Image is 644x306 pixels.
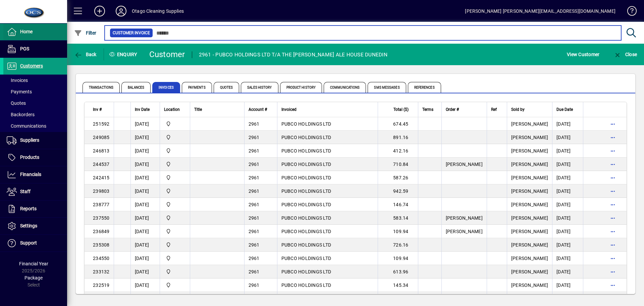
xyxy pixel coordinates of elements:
span: Head Office [164,120,186,128]
button: More options [607,293,618,304]
span: References [408,82,441,93]
span: 232519 [93,282,110,288]
td: [DATE] [552,265,583,278]
button: View Customer [565,48,601,60]
td: 587.26 [378,171,418,184]
span: [PERSON_NAME] [511,188,548,194]
td: [DATE] [130,292,160,305]
span: Order # [446,106,459,113]
td: [DATE] [130,265,160,278]
span: Customer Invoice [113,30,150,36]
td: 674.45 [378,117,418,131]
span: Inv # [93,106,102,113]
td: [DATE] [552,158,583,171]
button: More options [607,226,618,237]
span: Product History [280,82,322,93]
button: More options [607,213,618,223]
span: 234550 [93,256,110,261]
td: [DATE] [552,171,583,184]
td: [DATE] [130,225,160,238]
span: Quotes [7,100,26,106]
span: POS [20,46,29,51]
span: Head Office [164,201,186,208]
span: [PERSON_NAME] [511,215,548,221]
td: 891.16 [378,131,418,144]
td: [DATE] [552,252,583,265]
button: More options [607,172,618,183]
span: PUBCO HOLDINGS LTD [281,135,331,140]
span: 2961 [249,282,260,288]
td: [DATE] [130,278,160,292]
td: 146.74 [378,198,418,211]
a: Quotes [3,97,67,109]
span: [PERSON_NAME] [511,162,548,167]
td: [DATE] [552,278,583,292]
span: [PERSON_NAME] [511,256,548,261]
td: 109.94 [378,225,418,238]
span: Backorders [7,112,35,117]
span: PUBCO HOLDINGS LTD [281,229,331,234]
button: More options [607,199,618,210]
span: [PERSON_NAME] [511,135,548,140]
span: [PERSON_NAME] [446,215,483,221]
td: 145.34 [378,278,418,292]
span: Invoices [152,82,180,93]
div: Due Date [556,106,579,113]
span: Head Office [164,161,186,168]
span: PUBCO HOLDINGS LTD [281,202,331,207]
span: Head Office [164,268,186,275]
span: 238777 [93,202,110,207]
span: 2961 [249,202,260,207]
div: Location [164,106,186,113]
span: Location [164,106,180,113]
button: More options [607,280,618,291]
div: 2961 - PUBCO HOLDINGS LTD T/A THE [PERSON_NAME] ALE HOUSE DUNEDIN [199,49,387,60]
span: 235308 [93,242,110,248]
td: [DATE] [552,211,583,225]
span: [PERSON_NAME] [511,175,548,180]
td: [DATE] [130,252,160,265]
span: Invoiced [281,106,297,113]
span: Sold by [511,106,525,113]
span: [PERSON_NAME] [511,269,548,274]
td: [DATE] [552,131,583,144]
span: Payments [7,89,32,94]
span: 236849 [93,229,110,234]
span: Communications [7,123,46,129]
span: PUBCO HOLDINGS LTD [281,162,331,167]
span: 2961 [249,135,260,140]
a: Home [3,24,67,40]
span: Products [20,155,39,160]
button: More options [607,186,618,196]
div: Account # [249,106,273,113]
span: Close [613,52,637,57]
span: Head Office [164,134,186,141]
td: 583.14 [378,211,418,225]
td: [DATE] [130,131,160,144]
div: Title [194,106,240,113]
span: Total ($) [393,106,409,113]
div: Inv # [93,106,110,113]
span: [PERSON_NAME] [511,282,548,288]
div: Order # [446,106,483,113]
span: Payments [182,82,212,93]
span: Invoices [7,78,28,83]
button: More options [607,253,618,264]
a: Backorders [3,109,67,120]
div: Sold by [511,106,548,113]
span: Head Office [164,281,186,289]
span: Head Office [164,174,186,181]
span: [PERSON_NAME] [511,242,548,248]
span: Account # [249,106,267,113]
span: Sales History [241,82,278,93]
a: Reports [3,201,67,217]
button: More options [607,159,618,170]
span: Balances [121,82,151,93]
span: [PERSON_NAME] [511,121,548,127]
span: 2961 [249,215,260,221]
span: 2961 [249,256,260,261]
button: More options [607,132,618,143]
a: Suppliers [3,132,67,149]
span: PUBCO HOLDINGS LTD [281,269,331,274]
span: Head Office [164,241,186,249]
